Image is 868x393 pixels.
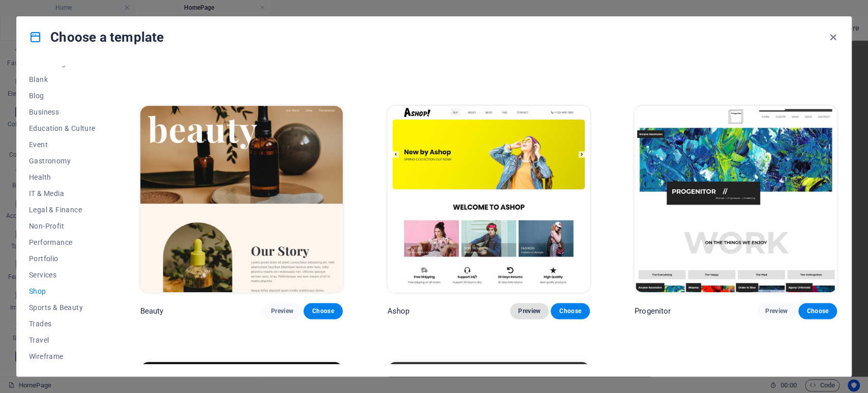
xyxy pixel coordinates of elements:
[29,238,96,246] span: Performance
[806,307,829,315] span: Choose
[271,307,293,315] span: Preview
[551,303,589,319] button: Choose
[29,206,96,214] span: Legal & Finance
[29,124,96,132] span: Education & Culture
[263,303,302,319] button: Preview
[29,189,96,198] span: IT & Media
[29,332,96,348] button: Travel
[312,307,334,315] span: Choose
[798,303,837,319] button: Choose
[29,92,96,100] span: Blog
[29,141,96,149] span: Event
[29,104,96,120] button: Business
[635,106,837,293] img: Progenitor
[29,303,96,312] span: Sports & Beauty
[29,320,96,328] span: Trades
[29,218,96,234] button: Non-Profit
[29,120,96,136] button: Education & Culture
[304,303,342,319] button: Choose
[140,106,343,293] img: Beauty
[29,71,96,88] button: Blank
[29,185,96,202] button: IT & Media
[29,202,96,218] button: Legal & Finance
[29,169,96,185] button: Health
[29,287,96,295] span: Shop
[29,336,96,344] span: Travel
[140,306,164,316] p: Beauty
[29,316,96,332] button: Trades
[510,303,549,319] button: Preview
[765,307,788,315] span: Preview
[29,250,96,267] button: Portfolio
[29,75,96,83] span: Blank
[29,173,96,181] span: Health
[387,106,590,293] img: Ashop
[559,307,581,315] span: Choose
[29,283,96,299] button: Shop
[29,234,96,250] button: Performance
[29,136,96,153] button: Event
[29,352,96,360] span: Wireframe
[635,306,671,316] p: Progenitor
[29,157,96,165] span: Gastronomy
[29,153,96,169] button: Gastronomy
[29,29,164,45] h4: Choose a template
[757,303,796,319] button: Preview
[29,299,96,316] button: Sports & Beauty
[29,255,96,263] span: Portfolio
[29,267,96,283] button: Services
[29,271,96,279] span: Services
[29,108,96,116] span: Business
[387,306,410,316] p: Ashop
[29,222,96,230] span: Non-Profit
[29,348,96,364] button: Wireframe
[29,88,96,104] button: Blog
[518,307,541,315] span: Preview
